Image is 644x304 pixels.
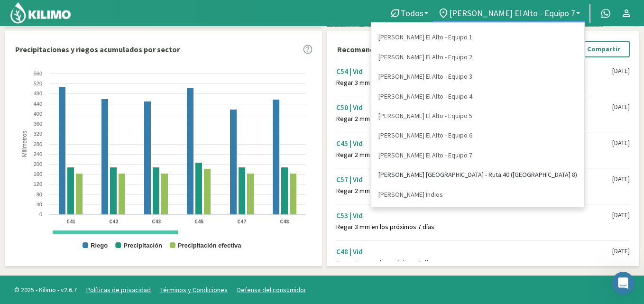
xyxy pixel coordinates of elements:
a: [PERSON_NAME] El Alto - Equipo 1 [371,28,584,47]
text: 440 [34,101,42,107]
a: [PERSON_NAME] El Alto - Equipo 6 [371,126,584,145]
div: Regar 2 mm en los próximos 7 días [336,259,612,267]
text: C43 [152,218,161,225]
button: Compartir [578,41,630,57]
div: [DATE] [612,139,630,147]
text: 80 [37,192,42,197]
div: Regar 2 mm en los próximos 7 días [336,115,612,123]
text: 0 [39,212,42,217]
div: Regar 2 mm en los próximos 7 días [336,187,612,195]
text: 200 [34,161,42,167]
a: [PERSON_NAME] [GEOGRAPHIC_DATA] - Ruta 40 ([GEOGRAPHIC_DATA] 8) [371,165,584,184]
div: C54 | Vid [336,67,612,76]
a: Términos y Condiciones [160,286,228,294]
text: Precipitación efectiva [178,242,241,249]
text: 520 [34,81,42,86]
text: 400 [34,111,42,117]
a: Políticas de privacidad [86,286,151,294]
a: Defensa del consumidor [237,286,306,294]
a: [PERSON_NAME] El Alto - Equipo 3 [371,67,584,86]
a: [PERSON_NAME] El Alto - Equipo 5 [371,106,584,126]
text: Riego [91,242,108,249]
text: C48 [280,218,289,225]
span: [PERSON_NAME] El Alto - Equipo 7 [449,8,575,18]
div: C48 | Vid [336,247,612,256]
text: 560 [34,71,42,76]
div: C50 | Vid [336,103,612,112]
p: Compartir [587,44,620,55]
text: C42 [109,218,118,225]
text: C47 [237,218,246,225]
a: [PERSON_NAME] El Alto - Equipo 4 [371,87,584,106]
img: Kilimo [9,1,72,24]
div: [DATE] [612,175,630,183]
div: Regar 2 mm en los próximos 7 días [336,151,612,159]
div: [DATE] [612,211,630,219]
text: C41 [66,218,75,225]
text: 40 [37,202,42,207]
text: 320 [34,131,42,137]
text: C45 [194,218,203,225]
div: [DATE] [612,67,630,75]
iframe: Intercom live chat [612,272,635,295]
text: 480 [34,91,42,96]
div: [DATE] [612,103,630,111]
div: Regar 3 mm en los próximos 7 días [336,79,612,87]
text: Milímetros [21,131,28,157]
text: 280 [34,141,42,147]
text: 240 [34,151,42,157]
text: 120 [34,181,42,187]
p: Precipitaciones y riegos acumulados por sector [15,44,180,55]
a: [PERSON_NAME] El Alto - Equipo 2 [371,47,584,67]
div: C57 | Vid [336,175,612,184]
text: 360 [34,121,42,127]
p: Recomendaciones [337,44,401,55]
div: Regar 3 mm en los próximos 7 días [336,223,612,231]
text: 160 [34,171,42,177]
div: [DATE] [612,247,630,255]
div: C53 | Vid [336,211,612,220]
div: C45 | Vid [336,139,612,148]
a: [PERSON_NAME] Indios [371,185,584,204]
text: Precipitación [123,242,162,249]
span: Todos [401,8,423,18]
a: [PERSON_NAME] El Alto - Equipo 7 [371,146,584,165]
span: © 2025 - Kilimo - v2.6.7 [9,285,82,295]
